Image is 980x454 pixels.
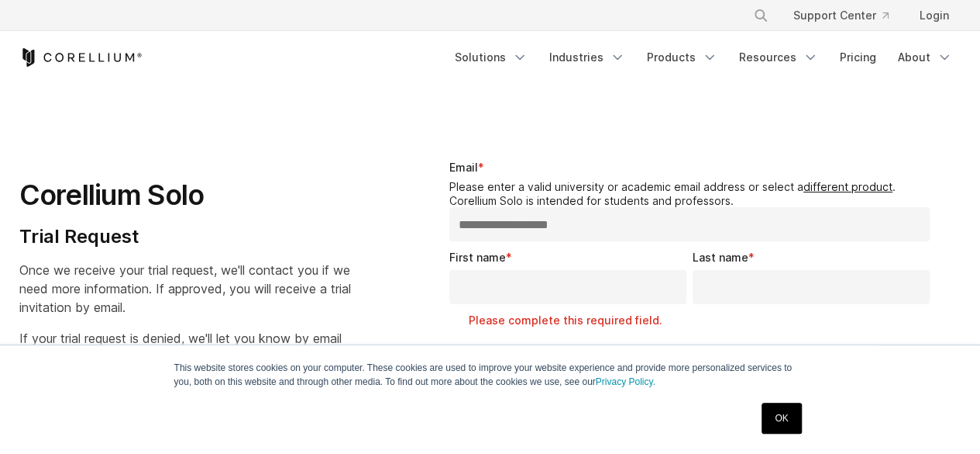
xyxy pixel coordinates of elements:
[19,262,351,315] span: Once we receive your trial request, we'll contact you if we need more information. If approved, y...
[781,2,901,29] a: Support Center
[830,43,885,71] a: Pricing
[19,331,356,365] span: If your trial request is denied, we'll let you know by email usually within 1 business day depend...
[596,376,655,387] a: Privacy Policy.
[19,48,143,67] a: Corellium Home
[907,2,961,29] a: Login
[449,180,937,207] legend: Please enter a valid university or academic email address or select a . Corellium Solo is intende...
[19,225,356,248] h4: Trial Request
[747,2,775,29] button: Search
[445,43,537,71] a: Solutions
[693,251,748,264] span: Last name
[469,313,693,328] label: Please complete this required field.
[19,178,356,213] h1: Corellium Solo
[889,43,961,71] a: About
[730,43,827,71] a: Resources
[803,180,892,193] a: different product
[449,161,478,174] span: Email
[734,2,961,29] div: Navigation Menu
[638,43,727,71] a: Products
[762,403,801,434] a: OK
[445,43,961,71] div: Navigation Menu
[174,361,806,389] p: This website stores cookies on your computer. These cookies are used to improve your website expe...
[540,43,634,71] a: Industries
[449,251,506,264] span: First name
